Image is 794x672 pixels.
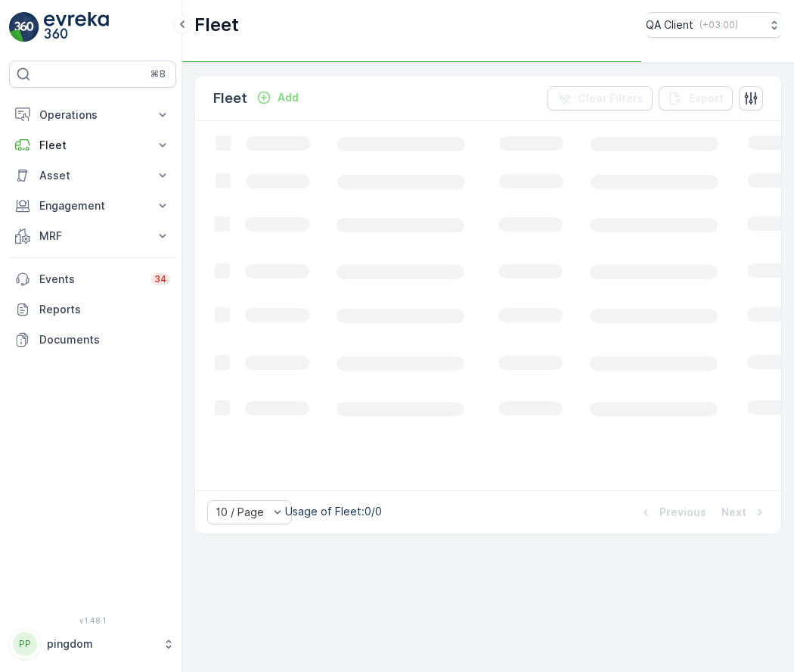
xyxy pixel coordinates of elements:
[659,505,706,520] p: Previous
[39,168,146,183] p: Asset
[9,100,176,130] button: Operations
[47,636,155,652] p: pingdom
[213,88,247,109] p: Fleet
[150,68,166,80] p: ⌘B
[720,503,769,521] button: Next
[659,86,733,110] button: Export
[9,294,176,325] a: Reports
[39,198,146,213] p: Engagement
[699,19,738,31] p: ( +03:00 )
[689,91,724,106] p: Export
[9,221,176,251] button: MRF
[9,325,176,355] a: Documents
[9,628,176,660] button: PPpingdom
[721,505,746,520] p: Next
[285,504,382,519] p: Usage of Fleet : 0/0
[9,264,176,294] a: Events34
[9,191,176,221] button: Engagement
[578,91,644,106] p: Clear Filters
[278,90,299,105] p: Add
[13,632,37,656] div: PP
[9,616,176,625] span: v 1.48.1
[547,86,653,110] button: Clear Filters
[9,130,176,160] button: Fleet
[646,17,693,33] p: QA Client
[646,12,782,38] button: QA Client(+03:00)
[44,12,109,42] img: logo_light-DOdMpM7g.png
[39,302,170,317] p: Reports
[9,12,39,42] img: logo
[250,89,305,107] button: Add
[39,229,146,244] p: MRF
[154,273,167,285] p: 34
[637,503,708,521] button: Previous
[9,160,176,191] button: Asset
[39,107,146,123] p: Operations
[194,13,239,37] p: Fleet
[39,138,146,153] p: Fleet
[39,332,170,347] p: Documents
[39,272,142,287] p: Events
